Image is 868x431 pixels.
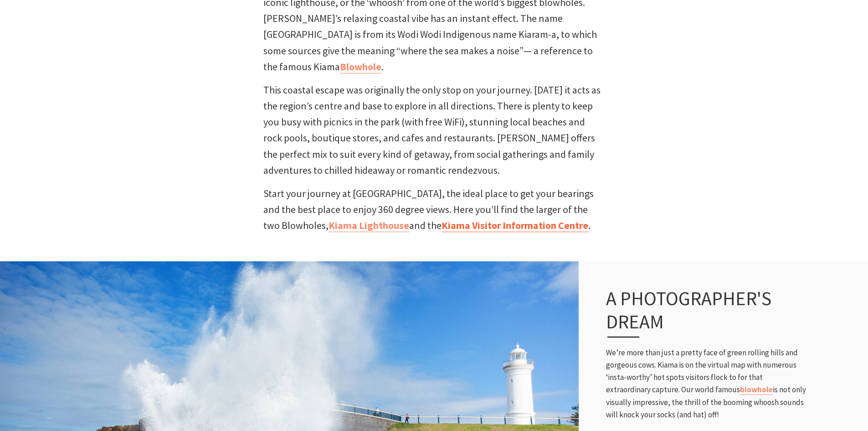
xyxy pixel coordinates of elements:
[263,186,605,234] p: Start your journey at [GEOGRAPHIC_DATA], the ideal place to get your bearings and the best place ...
[340,60,381,73] a: Blowhole
[606,287,786,338] h3: A photographer's dream
[329,219,409,232] a: Kiama Lighthouse
[442,219,588,232] a: Kiama Visitor Information Centre
[263,82,605,178] p: This coastal escape was originally the only stop on your journey. [DATE] it acts as the region’s ...
[740,384,773,395] a: blowhole
[606,347,806,421] p: We’re more than just a pretty face of green rolling hills and gorgeous cows. Kiama is on the virt...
